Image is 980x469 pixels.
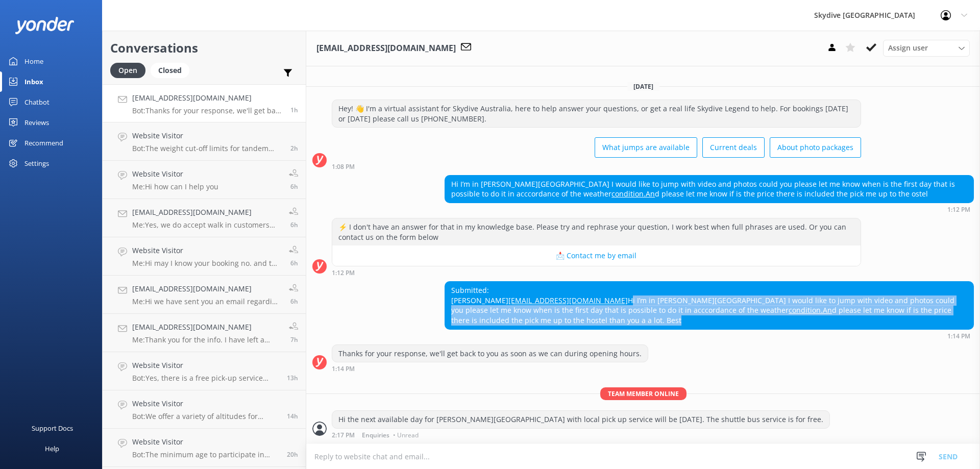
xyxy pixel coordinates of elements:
[132,374,279,383] p: Bot: Yes, there is a free pick-up service from popular local spots in and around [PERSON_NAME][GE...
[332,164,355,170] strong: 1:08 PM
[132,412,279,421] p: Bot: We offer a variety of altitudes for skydiving, with all dropzones providing jumps up to 15,0...
[132,92,283,104] h4: [EMAIL_ADDRESS][DOMAIN_NAME]
[24,133,63,153] div: Recommend
[702,137,765,158] button: Current deals
[132,360,279,371] h4: Website Visitor
[103,314,306,352] a: [EMAIL_ADDRESS][DOMAIN_NAME]Me:Thank you for the info. I have left a note in your booking7h
[132,398,279,409] h4: Website Visitor
[332,431,830,438] div: 02:17pm 20-Aug-2025 (UTC +10:00) Australia/Brisbane
[290,335,298,344] span: 07:17am 20-Aug-2025 (UTC +10:00) Australia/Brisbane
[290,144,298,153] span: 11:33am 20-Aug-2025 (UTC +10:00) Australia/Brisbane
[132,245,281,256] h4: Website Visitor
[132,283,281,294] h4: [EMAIL_ADDRESS][DOMAIN_NAME]
[316,42,456,55] h3: [EMAIL_ADDRESS][DOMAIN_NAME]
[110,64,151,76] a: Open
[947,207,970,213] strong: 1:12 PM
[332,411,829,428] div: Hi the next available day for [PERSON_NAME][GEOGRAPHIC_DATA] with local pick up service will be [...
[132,436,279,448] h4: Website Visitor
[103,390,306,429] a: Website VisitorBot:We offer a variety of altitudes for skydiving, with all dropzones providing ju...
[132,259,281,268] p: Me: Hi may I know your booking no. and the correct transfer option?
[595,137,697,158] button: What jumps are available
[132,207,281,218] h4: [EMAIL_ADDRESS][DOMAIN_NAME]
[445,176,973,203] div: Hi I’m in [PERSON_NAME][GEOGRAPHIC_DATA] I would like to jump with video and photos could you ple...
[362,432,389,438] span: Enquiries
[132,297,281,306] p: Me: Hi we have sent you an email regarding your question, please check.
[103,352,306,390] a: Website VisitorBot:Yes, there is a free pick-up service from popular local spots in and around [P...
[789,305,832,315] a: condition.An
[332,270,355,276] strong: 1:12 PM
[132,144,283,153] p: Bot: The weight cut-off limits for tandem skydiving vary by drop zone and by day, but at most dro...
[24,153,49,174] div: Settings
[132,220,281,230] p: Me: Yes, we do accept walk in customers depending on the availability of the day. But we recommen...
[290,297,298,306] span: 07:34am 20-Aug-2025 (UTC +10:00) Australia/Brisbane
[445,282,973,329] div: Submitted: [PERSON_NAME] Hi I’m in [PERSON_NAME][GEOGRAPHIC_DATA] I would like to jump with video...
[332,366,355,372] strong: 1:14 PM
[888,42,928,54] span: Assign user
[24,112,49,133] div: Reviews
[132,335,281,344] p: Me: Thank you for the info. I have left a note in your booking
[770,137,861,158] button: About photo packages
[32,418,73,438] div: Support Docs
[332,365,648,372] div: 01:14pm 20-Aug-2025 (UTC +10:00) Australia/Brisbane
[103,122,306,161] a: Website VisitorBot:The weight cut-off limits for tandem skydiving vary by drop zone and by day, b...
[883,40,970,56] div: Assign User
[627,82,659,91] span: [DATE]
[110,38,298,58] h2: Conversations
[103,429,306,467] a: Website VisitorBot:The minimum age to participate in skydiving is [DEMOGRAPHIC_DATA]. Anyone unde...
[15,17,74,34] img: yonder-white-logo.png
[290,182,298,191] span: 07:51am 20-Aug-2025 (UTC +10:00) Australia/Brisbane
[287,374,298,382] span: 12:36am 20-Aug-2025 (UTC +10:00) Australia/Brisbane
[445,332,974,339] div: 01:14pm 20-Aug-2025 (UTC +10:00) Australia/Brisbane
[290,106,298,114] span: 01:14pm 20-Aug-2025 (UTC +10:00) Australia/Brisbane
[24,51,43,71] div: Home
[103,276,306,314] a: [EMAIL_ADDRESS][DOMAIN_NAME]Me:Hi we have sent you an email regarding your question, please check.6h
[103,199,306,237] a: [EMAIL_ADDRESS][DOMAIN_NAME]Me:Yes, we do accept walk in customers depending on the availability ...
[445,206,974,213] div: 01:12pm 20-Aug-2025 (UTC +10:00) Australia/Brisbane
[132,182,218,191] p: Me: Hi how can I help you
[132,130,283,141] h4: Website Visitor
[332,345,648,362] div: Thanks for your response, we'll get back to you as soon as we can during opening hours.
[151,63,189,78] div: Closed
[332,269,861,276] div: 01:12pm 20-Aug-2025 (UTC +10:00) Australia/Brisbane
[24,71,43,92] div: Inbox
[103,237,306,276] a: Website VisitorMe:Hi may I know your booking no. and the correct transfer option?6h
[151,64,194,76] a: Closed
[287,412,298,421] span: 11:49pm 19-Aug-2025 (UTC +10:00) Australia/Brisbane
[290,259,298,267] span: 07:35am 20-Aug-2025 (UTC +10:00) Australia/Brisbane
[508,295,628,305] a: [EMAIL_ADDRESS][DOMAIN_NAME]
[332,432,355,438] strong: 2:17 PM
[611,189,655,199] a: condition.An
[947,333,970,339] strong: 1:14 PM
[600,387,687,400] span: Team member online
[332,218,861,245] div: ⚡ I don't have an answer for that in my knowledge base. Please try and rephrase your question, I ...
[132,450,279,459] p: Bot: The minimum age to participate in skydiving is [DEMOGRAPHIC_DATA]. Anyone under the age of [...
[393,432,419,438] span: • Unread
[24,92,50,112] div: Chatbot
[132,168,218,180] h4: Website Visitor
[332,100,861,127] div: Hey! 👋 I'm a virtual assistant for Skydive Australia, here to help answer your questions, or get ...
[132,322,281,333] h4: [EMAIL_ADDRESS][DOMAIN_NAME]
[103,84,306,122] a: [EMAIL_ADDRESS][DOMAIN_NAME]Bot:Thanks for your response, we'll get back to you as soon as we can...
[290,220,298,229] span: 07:48am 20-Aug-2025 (UTC +10:00) Australia/Brisbane
[103,161,306,199] a: Website VisitorMe:Hi how can I help you6h
[332,163,861,170] div: 01:08pm 20-Aug-2025 (UTC +10:00) Australia/Brisbane
[45,438,59,459] div: Help
[132,106,283,115] p: Bot: Thanks for your response, we'll get back to you as soon as we can during opening hours.
[287,450,298,459] span: 05:26pm 19-Aug-2025 (UTC +10:00) Australia/Brisbane
[332,245,861,266] button: 📩 Contact me by email
[110,63,145,78] div: Open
